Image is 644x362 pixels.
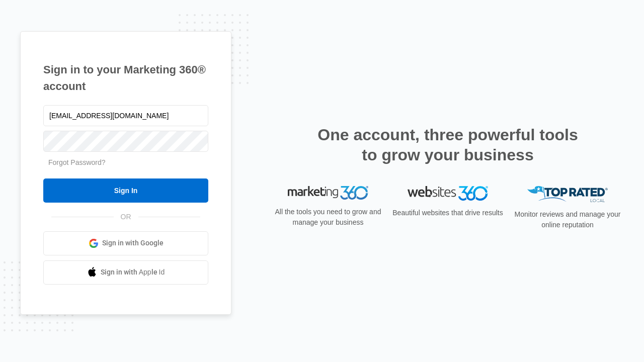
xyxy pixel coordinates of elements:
[314,125,581,165] h2: One account, three powerful tools to grow your business
[527,186,608,203] img: Top Rated Local
[43,61,208,95] h1: Sign in to your Marketing 360® account
[101,267,165,278] span: Sign in with Apple Id
[102,238,164,248] span: Sign in with Google
[288,186,368,200] img: Marketing 360
[114,212,138,222] span: OR
[43,178,208,203] input: Sign In
[272,207,384,228] p: All the tools you need to grow and manage your business
[511,209,624,230] p: Monitor reviews and manage your online reputation
[43,231,208,255] a: Sign in with Google
[391,208,504,218] p: Beautiful websites that drive results
[43,260,208,285] a: Sign in with Apple Id
[43,105,208,126] input: Email
[408,186,488,201] img: Websites 360
[48,158,106,166] a: Forgot Password?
